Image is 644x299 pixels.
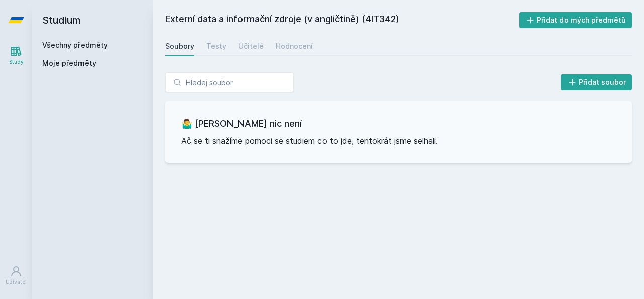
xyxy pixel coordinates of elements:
[206,36,226,56] a: Testy
[6,278,27,286] div: Uživatel
[181,135,616,147] p: Ač se ti snažíme pomoci se studiem co to jde, tentokrát jsme selhali.
[2,40,30,71] a: Study
[165,72,294,92] input: Hledej soubor
[9,58,24,66] div: Study
[165,41,194,51] div: Soubory
[519,12,632,28] button: Přidat do mých předmětů
[276,36,313,56] a: Hodnocení
[165,12,519,28] h2: Externí data a informační zdroje (v angličtině) (4IT342)
[276,41,313,51] div: Hodnocení
[42,41,108,49] a: Všechny předměty
[181,117,616,131] h3: 🤷‍♂️ [PERSON_NAME] nic není
[238,41,264,51] div: Učitelé
[165,36,194,56] a: Soubory
[238,36,264,56] a: Učitelé
[2,260,30,291] a: Uživatel
[206,41,226,51] div: Testy
[561,74,632,90] button: Přidat soubor
[42,58,96,68] span: Moje předměty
